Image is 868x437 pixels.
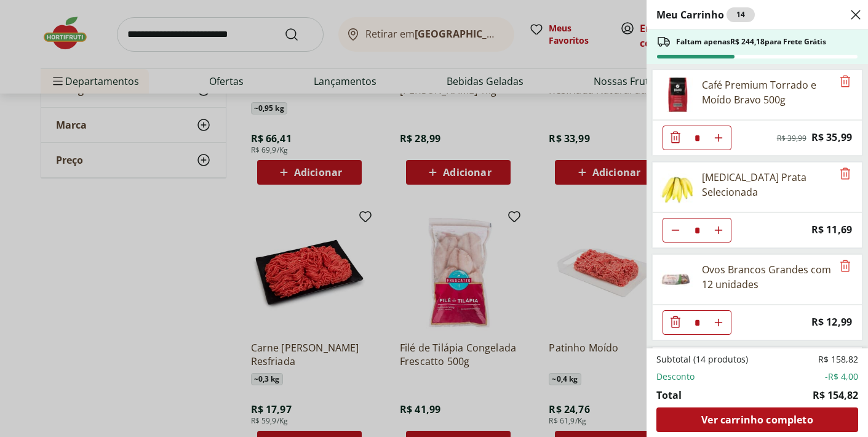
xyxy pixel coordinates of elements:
[663,310,688,335] button: Diminuir Quantidade
[838,259,853,274] button: Remove
[702,170,832,199] div: [MEDICAL_DATA] Prata Selecionada
[727,7,755,22] div: 14
[838,167,853,182] button: Remove
[706,218,731,243] button: Aumentar Quantidade
[688,126,706,150] input: Quantidade Atual
[663,126,688,150] button: Diminuir Quantidade
[702,78,832,107] div: Café Premium Torrado e Moído Bravo 500g
[663,218,688,243] button: Diminuir Quantidade
[656,407,858,432] a: Ver carrinho completo
[811,314,852,331] span: R$ 12,99
[825,371,858,383] span: -R$ 4,00
[656,388,682,403] span: Total
[811,222,852,238] span: R$ 11,69
[660,78,695,112] img: Café Premium Torrado e Moído Bravo 500g
[688,311,706,334] input: Quantidade Atual
[656,7,755,22] h2: Meu Carrinho
[838,74,853,89] button: Remove
[811,129,852,146] span: R$ 35,99
[656,371,695,383] span: Desconto
[688,218,706,242] input: Quantidade Atual
[777,134,806,143] span: R$ 39,99
[656,353,748,366] span: Subtotal (14 produtos)
[706,126,731,150] button: Aumentar Quantidade
[676,37,826,47] span: Faltam apenas R$ 244,18 para Frete Grátis
[813,388,858,403] span: R$ 154,82
[660,170,695,204] img: Principal
[706,310,731,335] button: Aumentar Quantidade
[702,262,832,292] div: Ovos Brancos Grandes com 12 unidades
[818,353,858,366] span: R$ 158,82
[701,415,813,425] span: Ver carrinho completo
